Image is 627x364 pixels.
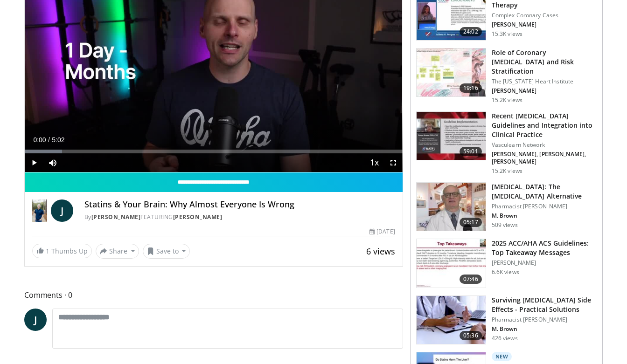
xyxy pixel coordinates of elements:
[492,203,597,210] p: Pharmacist [PERSON_NAME]
[460,218,482,227] span: 05:17
[25,150,403,153] div: Progress Bar
[416,239,597,288] a: 07:46 2025 ACC/AHA ACS Guidelines: Top Takeaway Messages [PERSON_NAME] 6.6K views
[173,213,223,221] a: [PERSON_NAME]
[492,335,518,342] p: 426 views
[492,325,597,333] p: M. Brown
[492,12,597,19] p: Complex Coronary Cases
[492,182,597,201] h3: [MEDICAL_DATA]: The [MEDICAL_DATA] Alternative
[492,96,522,104] p: 15.2K views
[417,112,486,160] img: 87825f19-cf4c-4b91-bba1-ce218758c6bb.150x105_q85_crop-smart_upscale.jpg
[492,259,597,267] p: [PERSON_NAME]
[417,183,486,231] img: ce9609b9-a9bf-4b08-84dd-8eeb8ab29fc6.150x105_q85_crop-smart_upscale.jpg
[96,244,139,259] button: Share
[366,246,395,257] span: 6 views
[84,199,395,210] h4: Statins & Your Brain: Why Almost Everyone Is Wrong
[492,295,597,314] h3: Surviving [MEDICAL_DATA] Side Effects - Practical Solutions
[492,141,597,149] p: Vasculearn Network
[24,309,47,331] a: J
[416,182,597,232] a: 05:17 [MEDICAL_DATA]: The [MEDICAL_DATA] Alternative Pharmacist [PERSON_NAME] M. Brown 509 views
[32,244,92,258] a: 1 Thumbs Up
[492,151,597,165] p: [PERSON_NAME], [PERSON_NAME], [PERSON_NAME]
[33,136,46,144] span: 0:00
[416,295,597,345] a: 05:36 Surviving [MEDICAL_DATA] Side Effects - Practical Solutions Pharmacist [PERSON_NAME] M. Bro...
[492,239,597,257] h3: 2025 ACC/AHA ACS Guidelines: Top Takeaway Messages
[492,48,597,76] h3: Role of Coronary [MEDICAL_DATA] and Risk Stratification
[46,247,49,255] span: 1
[32,199,47,222] img: Dr. Jordan Rennicke
[143,244,190,259] button: Save to
[460,27,482,36] span: 24:02
[52,136,64,144] span: 5:02
[48,136,50,144] span: /
[492,78,597,85] p: The [US_STATE] Heart Institute
[492,30,522,38] p: 15.3K views
[492,212,597,220] p: M. Brown
[417,296,486,344] img: 1778299e-4205-438f-a27e-806da4d55abe.150x105_q85_crop-smart_upscale.jpg
[43,153,62,172] button: Mute
[492,87,597,95] p: [PERSON_NAME]
[492,21,597,28] p: [PERSON_NAME]
[460,147,482,156] span: 59:01
[460,83,482,93] span: 19:16
[460,331,482,340] span: 05:36
[84,213,395,221] div: By FEATURING
[492,111,597,139] h3: Recent [MEDICAL_DATA] Guidelines and Integration into Clinical Practice
[384,153,403,172] button: Fullscreen
[492,316,597,323] p: Pharmacist [PERSON_NAME]
[416,48,597,104] a: 19:16 Role of Coronary [MEDICAL_DATA] and Risk Stratification The [US_STATE] Heart Institute [PER...
[417,48,486,97] img: 1efa8c99-7b8a-4ab5-a569-1c219ae7bd2c.150x105_q85_crop-smart_upscale.jpg
[492,167,522,175] p: 15.2K views
[416,111,597,175] a: 59:01 Recent [MEDICAL_DATA] Guidelines and Integration into Clinical Practice Vasculearn Network ...
[25,153,43,172] button: Play
[492,268,519,276] p: 6.6K views
[369,227,395,236] div: [DATE]
[365,153,384,172] button: Playback Rate
[492,352,512,361] p: New
[91,213,141,221] a: [PERSON_NAME]
[492,221,518,229] p: 509 views
[24,289,403,301] span: Comments 0
[460,275,482,284] span: 07:46
[51,199,73,222] a: J
[417,239,486,288] img: 369ac253-1227-4c00-b4e1-6e957fd240a8.150x105_q85_crop-smart_upscale.jpg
